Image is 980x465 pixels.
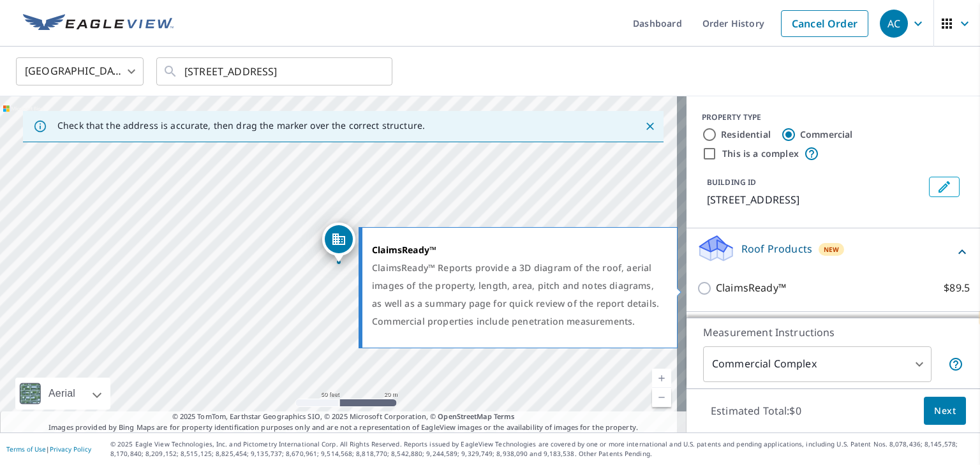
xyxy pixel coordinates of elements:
[702,112,965,123] div: PROPERTY TYPE
[110,439,974,459] p: © 2025 Eagle View Technologies, Inc. and Pictometry International Corp. All Rights Reserved. Repo...
[50,445,91,454] a: Privacy Policy
[642,118,658,135] button: Close
[924,397,966,425] button: Next
[6,445,46,454] a: Terms of Use
[880,10,908,38] div: AC
[494,411,515,421] a: Terms
[6,445,91,453] p: |
[372,244,436,256] strong: ClaimsReady™
[184,54,366,89] input: Search by address or latitude-longitude
[372,259,661,330] div: ClaimsReady™ Reports provide a 3D diagram of the roof, aerial images of the property, length, are...
[800,128,853,141] label: Commercial
[697,233,970,270] div: Roof ProductsNew
[722,147,799,160] label: This is a complex
[652,369,671,388] a: Current Level 19, Zoom In
[929,177,960,197] button: Edit building 1
[322,223,355,262] div: Dropped pin, building 1, Commercial property, 569 Main St Monroe, CT 06468
[934,403,956,419] span: Next
[57,120,425,131] p: Check that the address is accurate, then drag the marker over the correct structure.
[707,192,924,207] p: [STREET_ADDRESS]
[652,388,671,407] a: Current Level 19, Zoom Out
[23,14,174,33] img: EV Logo
[721,128,771,141] label: Residential
[824,244,840,255] span: New
[172,411,515,422] span: © 2025 TomTom, Earthstar Geographics SIO, © 2025 Microsoft Corporation, ©
[16,54,144,89] div: [GEOGRAPHIC_DATA]
[716,280,786,296] p: ClaimsReady™
[948,357,963,372] span: Each building may require a separate measurement report; if so, your account will be billed per r...
[45,378,79,410] div: Aerial
[703,325,963,340] p: Measurement Instructions
[707,177,756,188] p: BUILDING ID
[781,10,868,37] a: Cancel Order
[701,397,812,425] p: Estimated Total: $0
[15,378,110,410] div: Aerial
[438,411,491,421] a: OpenStreetMap
[741,241,812,256] p: Roof Products
[703,346,932,382] div: Commercial Complex
[944,280,970,296] p: $89.5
